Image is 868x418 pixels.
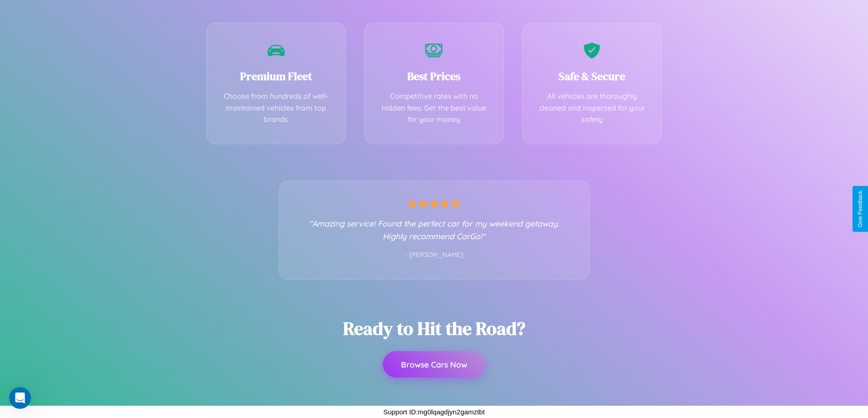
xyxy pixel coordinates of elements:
[857,191,863,227] div: Give Feedback
[536,69,648,84] h3: Safe & Secure
[9,387,31,409] iframe: Intercom live chat
[298,217,571,242] p: "Amazing service! Found the perfect car for my weekend getaway. Highly recommend CarGo!"
[536,91,648,126] p: All vehicles are thoroughly cleaned and inspected for your safety
[383,351,485,378] button: Browse Cars Now
[378,69,490,84] h3: Best Prices
[298,249,571,261] p: - [PERSON_NAME]
[383,406,485,418] p: Support ID: mg0lqagdjyn2gamztbt
[343,316,525,341] h2: Ready to Hit the Road?
[221,69,332,84] h3: Premium Fleet
[221,91,332,126] p: Choose from hundreds of well-maintained vehicles from top brands
[378,91,490,126] p: Competitive rates with no hidden fees. Get the best value for your money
